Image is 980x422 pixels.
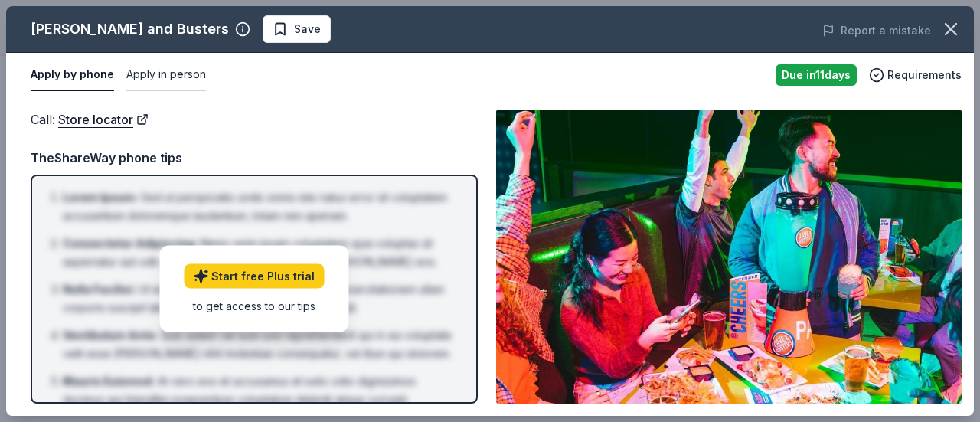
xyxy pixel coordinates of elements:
[184,264,324,289] a: Start free Plus trial
[263,15,331,43] button: Save
[63,283,136,296] span: Nulla Facilisi :
[63,191,138,204] span: Lorem Ipsum :
[184,298,324,314] div: to get access to our tips
[294,20,321,38] span: Save
[63,280,455,317] li: Ut enim ad minima veniam, quis nostrum exercitationem ullam corporis suscipit laboriosam, nisi ut...
[31,17,229,41] div: [PERSON_NAME] and Busters
[63,375,155,388] span: Mauris Euismod :
[776,64,857,86] div: Due in 11 days
[869,66,962,84] button: Requirements
[496,110,962,404] img: Image for Dave and Busters
[822,21,931,40] button: Report a mistake
[31,110,478,129] div: Call :
[63,237,198,250] span: Consectetur Adipiscing :
[63,326,455,363] li: Quis autem vel eum iure reprehenderit qui in ea voluptate velit esse [PERSON_NAME] nihil molestia...
[31,59,114,91] button: Apply by phone
[887,66,962,84] span: Requirements
[63,329,158,342] span: Vestibulum Ante :
[31,148,478,168] div: TheShareWay phone tips
[58,110,149,129] a: Store locator
[63,188,455,225] li: Sed ut perspiciatis unde omnis iste natus error sit voluptatem accusantium doloremque laudantium,...
[63,234,455,271] li: Nemo enim ipsam voluptatem quia voluptas sit aspernatur aut odit aut fugit, sed quia consequuntur...
[63,372,455,409] li: At vero eos et accusamus et iusto odio dignissimos ducimus qui blanditiis praesentium voluptatum ...
[126,59,206,91] button: Apply in person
